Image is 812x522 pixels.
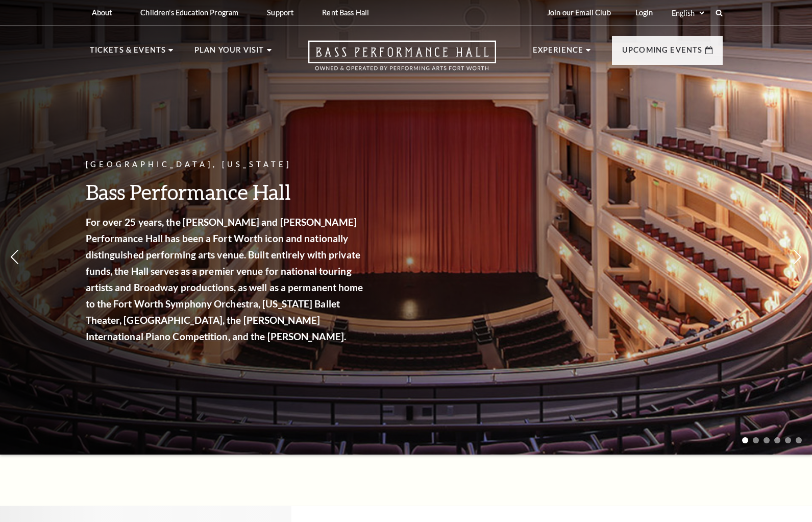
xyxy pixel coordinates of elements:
[86,158,366,171] p: [GEOGRAPHIC_DATA], [US_STATE]
[322,8,369,17] p: Rent Bass Hall
[86,179,366,205] h3: Bass Performance Hall
[267,8,293,17] p: Support
[533,44,584,62] p: Experience
[92,8,112,17] p: About
[622,44,703,62] p: Upcoming Events
[140,8,238,17] p: Children's Education Program
[194,44,264,62] p: Plan Your Visit
[90,44,166,62] p: Tickets & Events
[670,8,706,18] select: Select:
[86,216,363,342] strong: For over 25 years, the [PERSON_NAME] and [PERSON_NAME] Performance Hall has been a Fort Worth ico...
